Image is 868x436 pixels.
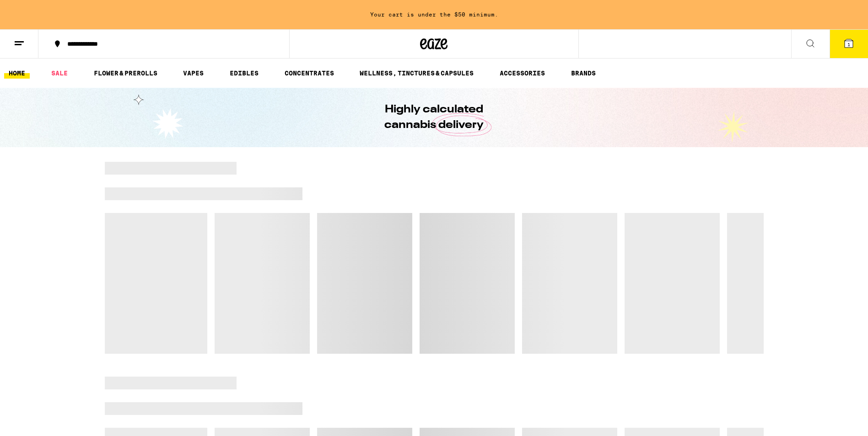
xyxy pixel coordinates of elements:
a: CONCENTRATES [280,68,339,79]
a: HOME [4,68,30,79]
span: 1 [847,42,850,47]
a: SALE [47,68,72,79]
a: WELLNESS, TINCTURES & CAPSULES [355,68,478,79]
a: VAPES [178,68,208,79]
a: EDIBLES [225,68,263,79]
button: 1 [830,30,868,58]
a: FLOWER & PREROLLS [89,68,162,79]
a: ACCESSORIES [495,68,550,79]
a: BRANDS [566,68,600,79]
h1: Highly calculated cannabis delivery [359,102,510,133]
